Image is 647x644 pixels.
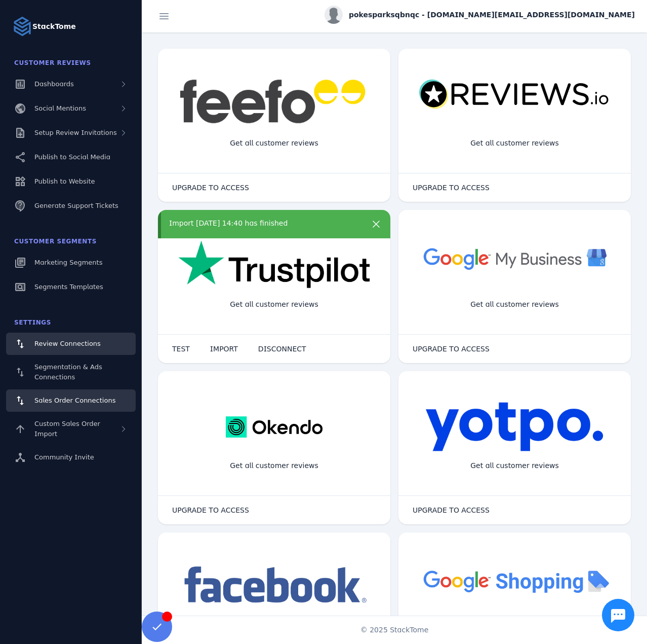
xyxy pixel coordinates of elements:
a: Segmentation & Ads Connections [6,357,136,387]
span: TEST [172,345,190,352]
div: Import [DATE] 14:40 has finished [169,218,361,229]
button: TEST [162,339,200,359]
button: UPGRADE TO ACCESS [402,177,500,198]
span: Customer Reviews [14,59,91,66]
span: Generate Support Tickets [34,202,118,209]
img: trustpilot.png [178,240,370,290]
button: more [366,218,386,238]
img: profile.jpg [325,6,343,24]
a: Community Invite [6,446,136,469]
button: UPGRADE TO ACCESS [162,500,259,520]
span: Custom Sales Order Import [34,420,100,438]
button: pokesparksqbnqc - [DOMAIN_NAME][EMAIL_ADDRESS][DOMAIN_NAME] [325,6,635,24]
span: Dashboards [34,80,74,88]
span: UPGRADE TO ACCESS [413,345,490,352]
button: UPGRADE TO ACCESS [162,177,259,198]
span: UPGRADE TO ACCESS [413,184,490,191]
span: Community Invite [34,453,94,461]
img: okendo.webp [226,402,322,452]
div: Get all customer reviews [462,452,567,479]
a: Marketing Segments [6,252,136,274]
span: Segmentation & Ads Connections [34,363,102,381]
span: Marketing Segments [34,259,102,266]
img: reviewsio.svg [419,79,611,110]
div: Import Products from Google [455,614,574,640]
div: Get all customer reviews [222,291,327,318]
img: feefo.png [178,79,370,124]
strong: StackTome [32,21,76,32]
button: IMPORT [200,339,248,359]
a: Segments Templates [6,276,136,298]
div: Get all customer reviews [222,452,327,479]
span: UPGRADE TO ACCESS [172,507,249,514]
button: UPGRADE TO ACCESS [402,339,500,359]
span: Settings [14,319,51,326]
span: Customer Segments [14,238,97,245]
span: Sales Order Connections [34,397,115,404]
span: Publish to Social Media [34,153,110,161]
img: googlebusiness.png [419,240,611,276]
img: Logo image [12,16,32,37]
img: yotpo.png [425,402,604,452]
span: UPGRADE TO ACCESS [413,507,490,514]
img: googleshopping.png [419,563,611,599]
span: DISCONNECT [258,345,306,352]
span: Social Mentions [34,104,86,112]
img: facebook.png [178,563,370,608]
a: Review Connections [6,333,136,355]
a: Generate Support Tickets [6,195,136,217]
span: © 2025 StackTome [360,625,429,635]
button: UPGRADE TO ACCESS [402,500,500,520]
span: Review Connections [34,340,101,347]
span: pokesparksqbnqc - [DOMAIN_NAME][EMAIL_ADDRESS][DOMAIN_NAME] [349,10,635,20]
div: Get all customer reviews [462,130,567,157]
a: Sales Order Connections [6,389,136,412]
div: Get all customer reviews [462,291,567,318]
span: Publish to Website [34,177,95,185]
span: UPGRADE TO ACCESS [172,184,249,191]
a: Publish to Website [6,170,136,193]
a: Publish to Social Media [6,146,136,168]
span: Setup Review Invitations [34,129,117,136]
span: Segments Templates [34,283,103,291]
span: IMPORT [210,345,238,352]
div: Get all customer reviews [222,130,327,157]
button: DISCONNECT [248,339,316,359]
